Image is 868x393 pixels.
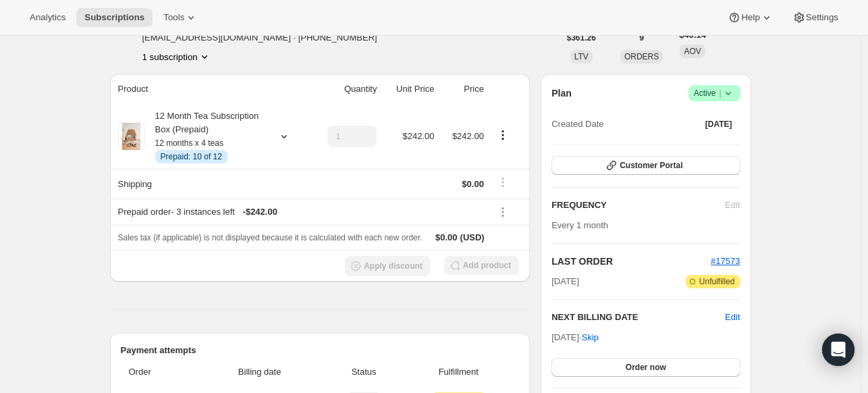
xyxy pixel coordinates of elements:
[30,12,65,23] span: Analytics
[155,138,223,148] small: 12 months x 4 teas
[406,365,511,379] span: Fulfillment
[639,32,644,43] span: 9
[705,119,732,130] span: [DATE]
[492,128,514,142] button: Product actions
[551,332,599,342] span: [DATE] ·
[142,50,211,63] button: Product actions
[551,358,740,377] button: Order now
[121,357,194,387] th: Order
[631,28,652,47] button: 9
[574,327,607,348] button: Skip
[243,205,277,219] span: - $242.00
[624,52,659,61] span: ORDERS
[551,86,572,100] h2: Plan
[462,179,484,189] span: $0.00
[559,28,604,47] button: $361.26
[806,12,838,23] span: Settings
[551,311,725,324] h2: NEXT BILLING DATE
[22,8,74,27] button: Analytics
[198,365,322,379] span: Billing date
[84,12,144,23] span: Subscriptions
[719,88,721,99] span: |
[574,52,589,61] span: LTV
[551,156,740,175] button: Customer Portal
[694,86,735,100] span: Active
[110,74,310,104] th: Product
[720,8,781,27] button: Help
[711,255,740,268] button: #17573
[551,275,579,288] span: [DATE]
[699,276,735,287] span: Unfulfilled
[161,151,222,162] span: Prepaid: 10 of 12
[310,74,381,104] th: Quantity
[458,231,485,244] span: (USD)
[435,232,458,242] span: $0.00
[784,8,846,27] button: Settings
[118,205,484,219] div: Prepaid order - 3 instances left
[567,32,596,43] span: $361.26
[452,131,484,141] span: $242.00
[121,344,520,357] h2: Payment attempts
[741,12,759,23] span: Help
[110,169,310,199] th: Shipping
[330,365,398,379] span: Status
[551,220,608,230] span: Every 1 month
[163,12,184,23] span: Tools
[551,199,725,212] h2: FREQUENCY
[626,362,666,373] span: Order now
[822,334,855,366] div: Open Intercom Messenger
[142,31,389,45] span: [EMAIL_ADDRESS][DOMAIN_NAME] · [PHONE_NUMBER]
[551,255,711,268] h2: LAST ORDER
[492,175,514,190] button: Shipping actions
[145,109,267,163] div: 12 Month Tea Subscription Box (Prepaid)
[118,233,423,242] span: Sales tax (if applicable) is not displayed because it is calculated with each new order.
[76,8,153,27] button: Subscriptions
[438,74,487,104] th: Price
[381,74,438,104] th: Unit Price
[725,311,740,324] button: Edit
[155,8,206,27] button: Tools
[684,47,701,56] span: AOV
[711,256,740,266] a: #17573
[402,131,434,141] span: $242.00
[582,331,599,344] span: Skip
[620,160,682,171] span: Customer Portal
[551,117,603,131] span: Created Date
[697,115,740,134] button: [DATE]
